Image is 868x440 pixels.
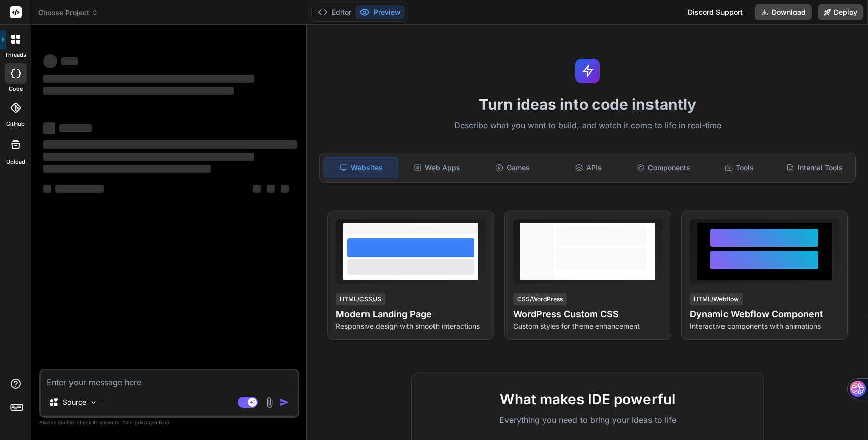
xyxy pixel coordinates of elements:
label: code [9,85,23,93]
p: Custom styles for theme enhancement [513,321,663,331]
span: ‌ [43,140,297,149]
span: ‌ [55,185,104,193]
div: Web Apps [400,157,474,178]
span: ‌ [43,75,254,83]
span: ‌ [281,185,289,193]
div: Discord Support [682,4,749,20]
div: HTML/Webflow [690,293,743,305]
span: ‌ [253,185,261,193]
p: Everything you need to bring your ideas to life [428,414,747,426]
h4: Dynamic Webflow Component [690,307,839,321]
span: ‌ [267,185,275,193]
img: icon [279,397,290,407]
div: APIs [551,157,625,178]
span: ‌ [43,153,254,161]
h4: Modern Landing Page [336,307,485,321]
h2: What makes IDE powerful [428,389,747,410]
p: Describe what you want to build, and watch it come to life in real-time [313,119,862,132]
h1: Turn ideas into code instantly [313,95,862,113]
span: ‌ [61,57,78,65]
button: Editor [314,5,355,19]
label: threads [5,51,26,59]
p: Source [63,397,86,407]
h4: WordPress Custom CSS [513,307,663,321]
p: Responsive design with smooth interactions [336,321,485,331]
div: Games [476,157,549,178]
label: GitHub [6,120,25,128]
img: Pick Models [89,398,98,407]
span: Choose Project [38,8,98,18]
p: Always double-check its answers. Your in Bind [39,418,299,427]
span: ‌ [43,87,234,95]
span: ‌ [43,54,57,68]
div: HTML/CSS/JS [336,293,385,305]
span: ‌ [43,122,55,134]
div: CSS/WordPress [513,293,567,305]
span: ‌ [43,165,211,173]
div: Components [627,157,700,178]
span: ‌ [43,185,51,193]
span: ‌ [59,124,92,132]
div: Internal Tools [778,157,851,178]
button: Download [755,4,812,20]
img: attachment [264,397,275,408]
p: Interactive components with animations [690,321,839,331]
div: Websites [324,157,398,178]
span: privacy [135,419,153,425]
button: Deploy [818,4,863,20]
div: Tools [702,157,776,178]
button: Preview [355,5,405,19]
label: Upload [6,158,25,166]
